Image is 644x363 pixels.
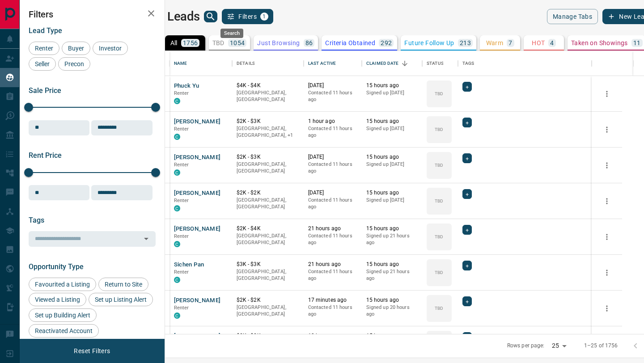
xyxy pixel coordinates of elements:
[422,51,458,76] div: Status
[169,51,232,76] div: Name
[174,332,221,341] button: [PERSON_NAME]
[93,42,128,55] div: Investor
[174,296,221,305] button: [PERSON_NAME]
[32,296,83,303] span: Viewed a Listing
[547,9,598,24] button: Manage Tabs
[148,9,200,24] h1: My Leads
[366,118,418,125] p: 15 hours ago
[508,40,512,46] p: 7
[212,40,225,46] p: TBD
[633,40,641,46] p: 11
[308,332,357,340] p: 19 hours ago
[29,9,156,20] h2: Filters
[237,197,299,211] p: [GEOGRAPHIC_DATA], [GEOGRAPHIC_DATA]
[507,342,545,350] p: Rows per page:
[32,281,93,288] span: Favourited a Listing
[237,89,299,103] p: [GEOGRAPHIC_DATA], [GEOGRAPHIC_DATA]
[571,40,628,46] p: Taken on Showings
[462,51,475,76] div: Tags
[174,189,221,198] button: [PERSON_NAME]
[600,159,614,172] button: more
[237,268,299,282] p: [GEOGRAPHIC_DATA], [GEOGRAPHIC_DATA]
[29,308,97,322] div: Set up Building Alert
[174,98,180,104] div: condos.ca
[174,225,221,233] button: [PERSON_NAME]
[366,332,418,340] p: 15 hours ago
[466,225,469,234] span: +
[65,45,87,52] span: Buyer
[174,198,189,203] span: Renter
[61,60,87,68] span: Precon
[308,304,357,318] p: Contacted 11 hours ago
[92,296,150,303] span: Set up Listing Alert
[600,87,614,101] button: more
[308,296,357,304] p: 17 minutes ago
[174,162,189,168] span: Renter
[366,125,418,132] p: Signed up [DATE]
[174,277,180,283] div: condos.ca
[308,268,357,282] p: Contacted 11 hours ago
[308,225,357,232] p: 21 hours ago
[366,89,418,97] p: Signed up [DATE]
[466,261,469,270] span: +
[466,190,469,198] span: +
[308,153,357,161] p: [DATE]
[462,189,472,199] div: +
[237,118,299,125] p: $2K - $3K
[308,197,357,211] p: Contacted 11 hours ago
[435,305,443,312] p: TBD
[237,161,299,175] p: [GEOGRAPHIC_DATA], [GEOGRAPHIC_DATA]
[204,11,217,22] button: search button
[366,268,418,282] p: Signed up 21 hours ago
[32,327,96,334] span: Reactivated Account
[237,296,299,304] p: $2K - $2K
[466,118,469,127] span: +
[366,153,418,161] p: 15 hours ago
[308,89,357,103] p: Contacted 11 hours ago
[308,261,357,268] p: 21 hours ago
[308,51,336,76] div: Last Active
[308,82,357,89] p: [DATE]
[174,90,189,96] span: Renter
[237,304,299,318] p: [GEOGRAPHIC_DATA], [GEOGRAPHIC_DATA]
[308,118,357,125] p: 1 hour ago
[29,216,44,224] span: Tags
[29,324,99,338] div: Reactivated Account
[29,42,59,55] div: Renter
[466,154,469,163] span: +
[600,302,614,315] button: more
[458,51,592,76] div: Tags
[404,40,454,46] p: Future Follow Up
[174,153,221,162] button: [PERSON_NAME]
[427,51,444,76] div: Status
[174,269,189,275] span: Renter
[89,293,153,306] div: Set up Listing Alert
[174,126,189,132] span: Renter
[435,269,443,276] p: TBD
[140,232,153,245] button: Open
[548,339,570,352] div: 25
[435,233,443,240] p: TBD
[170,40,178,46] p: All
[174,169,180,176] div: condos.ca
[257,40,300,46] p: Just Browsing
[304,51,362,76] div: Last Active
[600,266,614,279] button: more
[32,45,56,52] span: Renter
[29,57,56,71] div: Seller
[237,225,299,232] p: $2K - $4K
[462,225,472,235] div: +
[102,281,145,288] span: Return to Site
[466,297,469,306] span: +
[237,332,299,340] p: $2K - $2K
[366,82,418,89] p: 15 hours ago
[600,123,614,136] button: more
[237,51,255,76] div: Details
[435,90,443,97] p: TBD
[398,57,411,70] button: Sort
[174,118,221,126] button: [PERSON_NAME]
[174,305,189,311] span: Renter
[261,13,267,20] span: 1
[237,232,299,246] p: [GEOGRAPHIC_DATA], [GEOGRAPHIC_DATA]
[232,51,304,76] div: Details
